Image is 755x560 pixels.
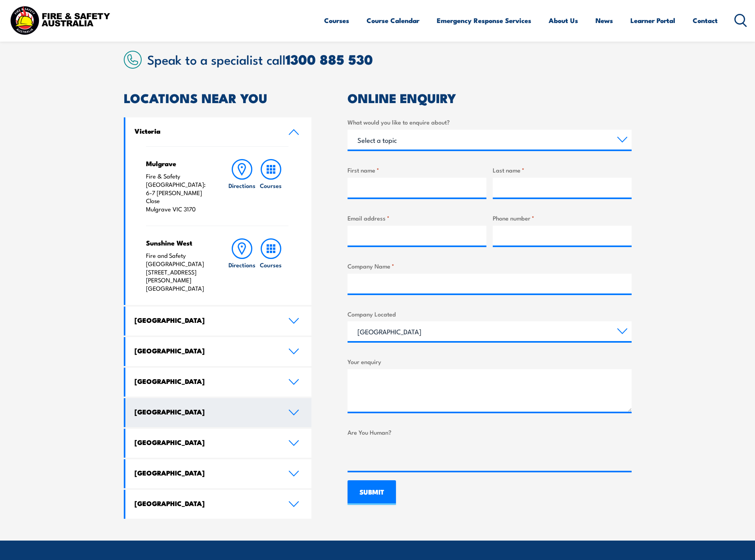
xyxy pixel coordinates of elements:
h6: Directions [229,181,256,190]
a: [GEOGRAPHIC_DATA] [125,398,312,427]
a: Courses [257,159,285,213]
h4: [GEOGRAPHIC_DATA] [134,377,277,385]
h6: Directions [229,261,256,269]
a: [GEOGRAPHIC_DATA] [125,368,312,397]
label: Company Name [348,261,632,270]
p: Fire & Safety [GEOGRAPHIC_DATA]: 6-7 [PERSON_NAME] Close Mulgrave VIC 3170 [146,172,212,213]
h6: Courses [260,261,282,269]
a: Learner Portal [630,10,675,31]
a: Directions [228,159,256,213]
h4: Sunshine West [146,238,212,247]
a: Course Calendar [367,10,419,31]
a: Directions [228,238,256,293]
a: News [596,10,613,31]
label: Your enquiry [348,357,632,366]
label: Company Located [348,309,632,318]
label: Are You Human? [348,428,632,437]
a: Victoria [125,117,312,146]
h4: [GEOGRAPHIC_DATA] [134,499,277,508]
h4: Victoria [134,127,277,135]
a: [GEOGRAPHIC_DATA] [125,337,312,366]
h4: [GEOGRAPHIC_DATA] [134,438,277,447]
h4: [GEOGRAPHIC_DATA] [134,316,277,324]
input: SUBMIT [348,480,396,505]
label: What would you like to enquire about? [348,117,632,127]
h4: [GEOGRAPHIC_DATA] [134,346,277,355]
h4: [GEOGRAPHIC_DATA] [134,407,277,416]
a: [GEOGRAPHIC_DATA] [125,490,312,519]
h4: Mulgrave [146,159,212,168]
label: Phone number [493,213,632,222]
label: First name [348,165,486,175]
label: Last name [493,165,632,175]
iframe: reCAPTCHA [348,440,468,471]
a: [GEOGRAPHIC_DATA] [125,307,312,336]
h2: Speak to a specialist call [147,52,632,66]
h4: [GEOGRAPHIC_DATA] [134,468,277,477]
a: About Us [549,10,578,31]
a: Emergency Response Services [437,10,531,31]
h2: ONLINE ENQUIRY [348,92,632,103]
label: Email address [348,213,486,222]
a: Courses [257,238,285,293]
a: Courses [324,10,349,31]
a: [GEOGRAPHIC_DATA] [125,459,312,488]
a: 1300 885 530 [286,48,373,69]
p: Fire and Safety [GEOGRAPHIC_DATA] [STREET_ADDRESS][PERSON_NAME] [GEOGRAPHIC_DATA] [146,251,212,293]
h6: Courses [260,181,282,190]
a: Contact [693,10,718,31]
a: [GEOGRAPHIC_DATA] [125,429,312,458]
h2: LOCATIONS NEAR YOU [124,92,312,103]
